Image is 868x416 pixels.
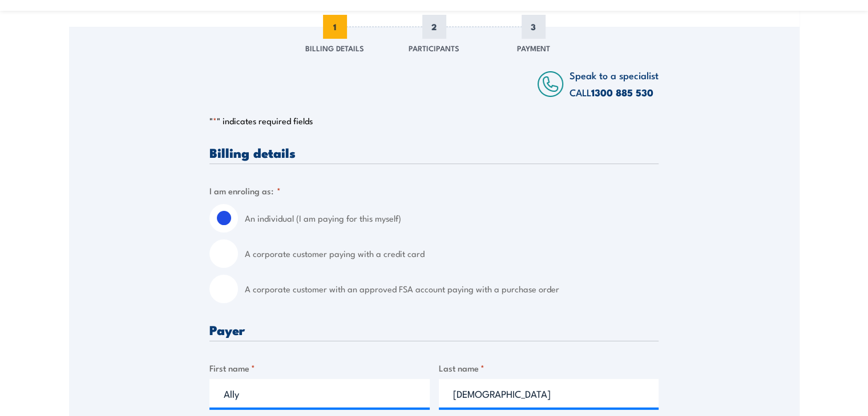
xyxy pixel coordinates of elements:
span: Participants [409,42,459,54]
span: Billing Details [305,42,364,54]
span: Speak to a specialist CALL [570,68,659,99]
label: A corporate customer with an approved FSA account paying with a purchase order [245,275,659,303]
h3: Billing details [209,146,659,159]
h3: Payer [209,323,659,336]
label: An individual (I am paying for this myself) [245,204,659,233]
span: 1 [323,15,347,39]
label: A corporate customer paying with a credit card [245,239,659,268]
label: Last name [439,361,659,374]
span: 3 [522,15,546,39]
span: 2 [422,15,446,39]
legend: I am enroling as: [209,184,281,197]
p: " " indicates required fields [209,115,659,127]
span: Payment [517,42,550,54]
label: First name [209,361,430,374]
a: 1300 885 530 [591,85,653,100]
